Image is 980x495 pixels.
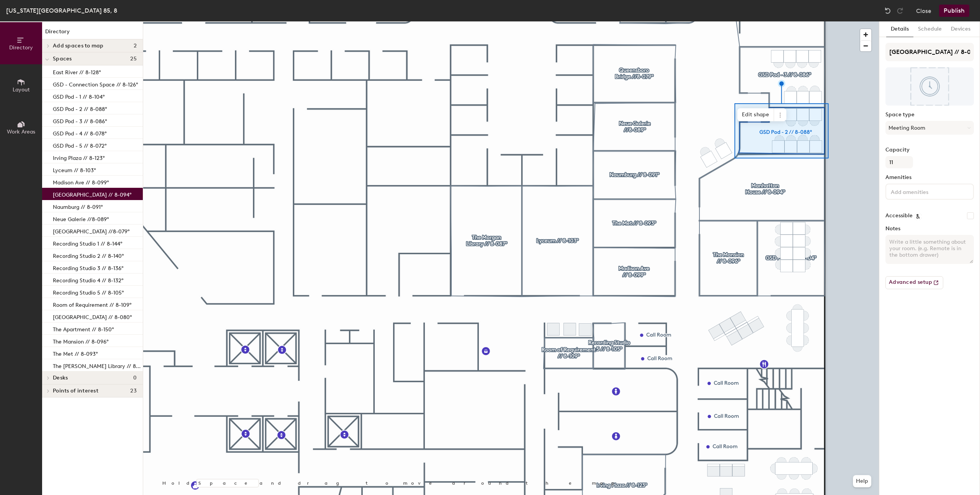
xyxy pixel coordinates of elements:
[53,388,98,394] span: Points of interest
[53,104,107,112] p: GSD Pod - 2 // 8-088°
[53,91,105,100] p: GSD Pod - 1 // 8-104°
[53,43,104,49] span: Add spaces to map
[885,67,974,106] img: The space named Manhattan House // 8-094°
[53,251,124,259] p: Recording Studio 2 // 8-140°
[133,375,137,381] span: 0
[53,312,132,321] p: [GEOGRAPHIC_DATA] // 8-080°
[53,226,130,235] p: [GEOGRAPHIC_DATA] //8-079°
[53,263,124,272] p: Recording Studio 3 // 8-136°
[885,121,974,135] button: Meeting Room
[53,116,107,125] p: GSD Pod - 3 // 8-086°
[939,5,969,17] button: Publish
[53,275,124,284] p: Recording Studio 4 // 8-132°
[853,475,871,487] button: Help
[130,56,137,62] span: 25
[42,28,143,39] h1: Directory
[885,174,974,181] label: Amenities
[53,177,109,186] p: Madison Ave // 8-099°
[53,79,138,88] p: GSD - Connection Space // 8-126°
[885,213,913,219] label: Accessible
[889,187,958,196] input: Add amenities
[9,44,33,51] span: Directory
[134,43,137,49] span: 2
[886,21,913,37] button: Details
[6,6,117,15] div: [US_STATE][GEOGRAPHIC_DATA] 85, 8
[53,189,132,198] p: [GEOGRAPHIC_DATA] // 8-094°
[53,324,114,333] p: The Apartment // 8-150°
[53,238,122,247] p: Recording Studio 1 // 8-144°
[885,226,974,232] label: Notes
[53,287,124,296] p: Recording Studio 5 // 8-105°
[53,56,72,62] span: Spaces
[885,276,943,289] button: Advanced setup
[53,153,105,161] p: Irving Plaza // 8-123°
[7,129,35,135] span: Work Areas
[53,214,109,223] p: Neue Galerie //8-089°
[896,7,904,15] img: Redo
[53,375,68,381] span: Desks
[737,108,774,121] span: Edit shape
[53,361,141,370] p: The [PERSON_NAME] Library // 8-087°
[53,202,103,210] p: Naumburg // 8-091°
[53,67,101,76] p: East River // 8-128°
[885,112,974,118] label: Space type
[53,140,107,149] p: GSD Pod - 5 // 8-072°
[53,336,109,345] p: The Mansion // 8-096°
[53,300,132,308] p: Room of Requirement // 8-109°
[130,388,137,394] span: 23
[53,165,96,174] p: Lyceum // 8-103°
[946,21,975,37] button: Devices
[916,5,931,17] button: Close
[13,86,30,93] span: Layout
[913,21,946,37] button: Schedule
[885,147,974,153] label: Capacity
[884,7,892,15] img: Undo
[53,348,98,357] p: The Met // 8-093°
[53,128,107,137] p: GSD Pod - 4 // 8-078°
